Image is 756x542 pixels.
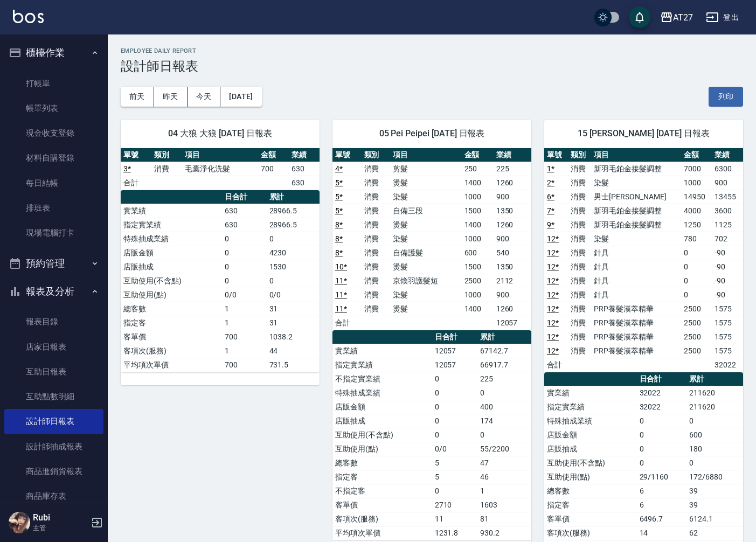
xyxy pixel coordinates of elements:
[432,470,477,484] td: 5
[121,148,151,162] th: 單號
[637,442,687,456] td: 0
[568,288,592,302] td: 消費
[712,302,743,316] td: 1575
[390,148,461,162] th: 項目
[591,316,681,330] td: PRP養髮漢萃精華
[222,316,267,330] td: 1
[591,204,681,218] td: 新羽毛鉑金接髮調整
[432,456,477,470] td: 5
[591,344,681,358] td: PRP養髮漢萃精華
[544,428,637,442] td: 店販金額
[222,232,267,246] td: 0
[477,526,531,540] td: 930.2
[121,87,154,107] button: 前天
[345,128,518,139] span: 05 Pei Peipei [DATE] 日報表
[4,71,103,96] a: 打帳單
[494,316,531,330] td: 12057
[4,335,103,359] a: 店家日報表
[362,232,391,246] td: 消費
[390,218,461,232] td: 燙髮
[121,358,222,372] td: 平均項次單價
[332,484,432,498] td: 不指定客
[332,330,531,540] table: a dense table
[712,204,743,218] td: 3600
[477,498,531,512] td: 1603
[267,190,320,204] th: 累計
[568,190,592,204] td: 消費
[362,288,391,302] td: 消費
[267,344,320,358] td: 44
[332,442,432,456] td: 互助使用(點)
[568,232,592,246] td: 消費
[151,162,182,176] td: 消費
[712,260,743,274] td: -90
[544,484,637,498] td: 總客數
[4,171,103,196] a: 每日結帳
[568,316,592,330] td: 消費
[332,358,432,372] td: 指定實業績
[686,526,743,540] td: 62
[494,190,531,204] td: 900
[686,512,743,526] td: 6124.1
[591,218,681,232] td: 新羽毛鉑金接髮調整
[568,260,592,274] td: 消費
[462,232,494,246] td: 1000
[332,386,432,400] td: 特殊抽成業績
[121,190,320,372] table: a dense table
[637,526,687,540] td: 14
[390,204,461,218] td: 自備三段
[637,386,687,400] td: 32022
[591,274,681,288] td: 針具
[686,484,743,498] td: 39
[258,162,289,176] td: 700
[121,316,222,330] td: 指定客
[702,8,743,27] button: 登出
[462,246,494,260] td: 600
[544,414,637,428] td: 特殊抽成業績
[121,47,743,54] h2: Employee Daily Report
[432,372,477,386] td: 0
[462,176,494,190] td: 1400
[681,162,712,176] td: 7000
[591,232,681,246] td: 染髮
[222,260,267,274] td: 0
[568,218,592,232] td: 消費
[222,344,267,358] td: 1
[362,302,391,316] td: 消費
[267,302,320,316] td: 31
[332,414,432,428] td: 店販抽成
[390,288,461,302] td: 染髮
[332,372,432,386] td: 不指定實業績
[477,484,531,498] td: 1
[544,400,637,414] td: 指定實業績
[544,442,637,456] td: 店販抽成
[681,274,712,288] td: 0
[477,344,531,358] td: 67142.7
[686,470,743,484] td: 172/6880
[591,190,681,204] td: 男士[PERSON_NAME]
[390,190,461,204] td: 染髮
[637,414,687,428] td: 0
[568,274,592,288] td: 消費
[390,162,461,176] td: 剪髮
[637,498,687,512] td: 6
[222,288,267,302] td: 0/0
[462,204,494,218] td: 1500
[9,512,30,533] img: Person
[432,344,477,358] td: 12057
[477,442,531,456] td: 55/2200
[477,358,531,372] td: 66917.7
[712,288,743,302] td: -90
[462,288,494,302] td: 1000
[568,246,592,260] td: 消費
[121,204,222,218] td: 實業績
[33,523,88,533] p: 主管
[4,359,103,384] a: 互助日報表
[568,330,592,344] td: 消費
[432,428,477,442] td: 0
[121,218,222,232] td: 指定實業績
[4,249,103,277] button: 預約管理
[681,316,712,330] td: 2500
[681,302,712,316] td: 2500
[267,316,320,330] td: 31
